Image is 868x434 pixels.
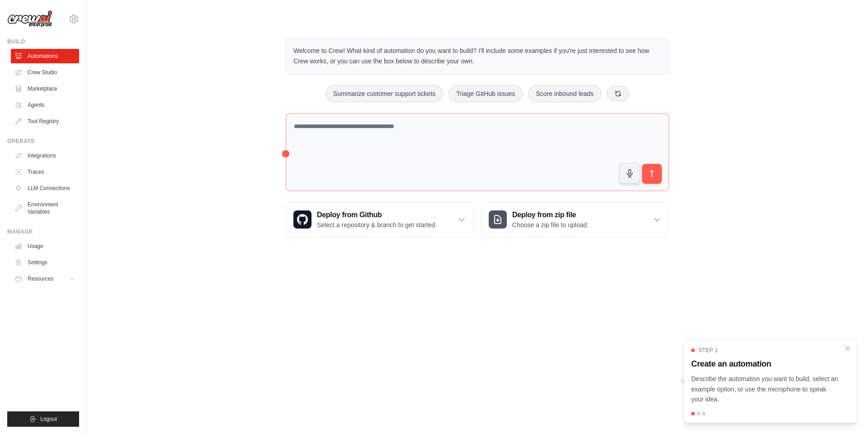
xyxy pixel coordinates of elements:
button: Triage GitHub issues [448,85,523,102]
p: Welcome to Crew! What kind of automation do you want to build? I'll include some examples if you'... [293,46,661,67]
div: Operate [7,138,79,145]
button: Score inbound leads [528,85,601,102]
h3: Deploy from Github [317,210,437,220]
a: Traces [11,165,79,179]
a: Marketplace [11,81,79,96]
p: Describe the automation you want to build, select an example option, or use the microphone to spe... [691,374,839,405]
div: Build [7,38,79,45]
p: Select a repository & branch to get started. [317,220,437,229]
a: Settings [11,255,79,270]
a: Environment Variables [11,197,79,219]
span: Logout [40,415,57,423]
button: Resources [11,272,79,286]
a: Automations [11,49,79,63]
button: Close walkthrough [844,345,851,352]
div: Manage [7,228,79,235]
a: Agents [11,98,79,112]
img: Logo [7,10,52,28]
a: Crew Studio [11,65,79,80]
button: Summarize customer support tickets [325,85,443,102]
a: Tool Registry [11,114,79,129]
h3: Create an automation [691,358,839,370]
h3: Deploy from zip file [512,210,589,220]
button: Logout [7,411,79,427]
a: Usage [11,239,79,253]
a: LLM Connections [11,181,79,196]
span: Step 1 [698,347,718,354]
a: Integrations [11,148,79,163]
span: Resources [28,275,53,282]
p: Choose a zip file to upload. [512,220,589,229]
